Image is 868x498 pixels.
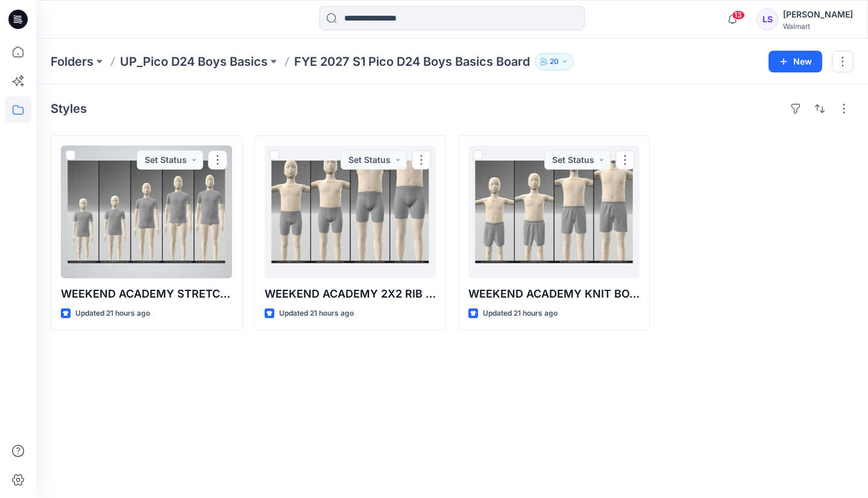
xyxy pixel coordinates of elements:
[756,8,778,30] div: LS
[535,53,574,70] button: 20
[468,145,640,278] a: WEEKEND ACADEMY KNIT BOXER
[61,145,232,278] a: WEEKEND ACADEMY STRETCH CREWNECK TEE
[75,307,150,320] p: Updated 21 hours ago
[769,51,822,72] button: New
[265,145,436,278] a: WEEKEND ACADEMY 2X2 RIB BOXER BRIEF
[61,286,232,302] p: WEEKEND ACADEMY STRETCH CREWNECK TEE
[550,55,559,68] p: 20
[783,22,853,31] div: Walmart
[51,53,93,70] a: Folders
[468,286,640,302] p: WEEKEND ACADEMY KNIT BOXER
[294,53,530,70] p: FYE 2027 S1 Pico D24 Boys Basics Board
[783,7,853,22] div: [PERSON_NAME]
[120,53,268,70] a: UP_Pico D24 Boys Basics
[279,307,354,320] p: Updated 21 hours ago
[483,307,558,320] p: Updated 21 hours ago
[732,10,745,20] span: 13
[51,101,87,116] h4: Styles
[265,286,436,302] p: WEEKEND ACADEMY 2X2 RIB BOXER BRIEF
